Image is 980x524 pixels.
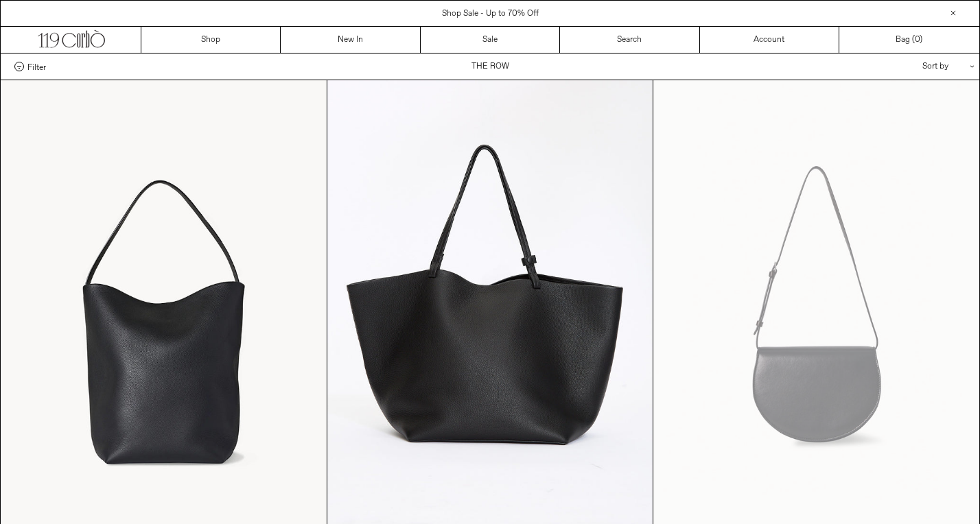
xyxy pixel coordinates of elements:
a: Shop Sale - Up to 70% Off [442,8,539,19]
span: Filter [27,62,46,71]
a: Search [560,27,699,53]
a: New In [281,27,420,53]
a: Shop [141,27,281,53]
span: ) [915,34,922,46]
a: Bag () [839,27,979,53]
div: Sort by [842,53,966,80]
a: Account [700,27,839,53]
a: Sale [421,27,560,53]
span: 0 [915,34,920,45]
